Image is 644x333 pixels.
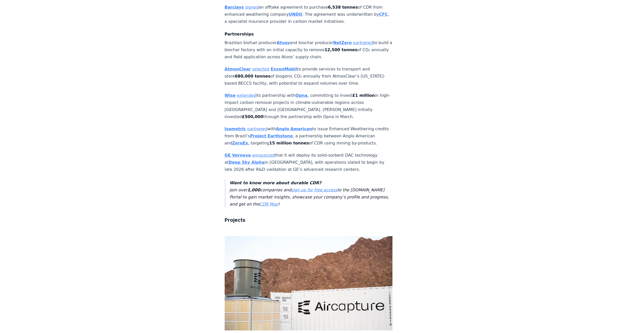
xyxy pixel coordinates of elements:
a: Anglo American [276,126,312,131]
strong: 680,000 tonnes [235,74,270,79]
a: Wise [225,93,236,98]
strong: £500,000 [242,114,263,119]
strong: 12,500 tonnes [324,47,357,52]
a: ExxonMobil [271,67,297,71]
a: Isometric [225,126,246,131]
a: Project Earthstone [250,134,293,138]
a: partnered [247,126,267,131]
a: sign up for free access [291,188,337,192]
a: Atvos [277,40,290,45]
a: partnered [353,40,373,45]
a: selected [252,67,270,71]
strong: 6,538 tonnes [328,5,358,10]
strong: Partnerships [225,32,254,36]
a: CDR Map [259,202,278,207]
p: that it will deploy its solid-sorbent DAC technology at in [GEOGRAPHIC_DATA], with operations sla... [225,152,393,173]
strong: Want to know more about durable CDR? [230,180,321,185]
em: Join over companies and to the [DOMAIN_NAME] Portal to gain market insights, showcase your compan... [230,180,389,207]
strong: 1,000 [247,188,260,192]
p: an offtake agreement to purchase of CDR from enhanced weathering company . The agreement was unde... [225,4,393,25]
a: ZeroEx [232,141,248,145]
a: announced [252,153,275,158]
p: with to issue Enhanced Weathering credits from Brazil’s , a partnership between Anglo American an... [225,125,393,147]
a: UNDO [289,12,302,17]
a: CFC [379,12,388,17]
a: NetZero [333,40,352,45]
p: to provide services to transport and store of biogenic CO₂ annually from AtmosClear’s [US_STATE]-... [225,66,393,87]
strong: £1 million [352,93,375,98]
a: signed [245,5,259,10]
p: Brazilian biofuel producer and biochar producer to build a biochar factory with an initial capaci... [225,39,393,61]
a: Opna [295,93,307,98]
a: Deep Sky Alpha [229,160,265,165]
a: extended [237,93,256,98]
img: blog post image [225,236,393,330]
a: GE Vernova [225,153,251,158]
strong: 15 million tonnes [269,141,309,145]
strong: Projects [225,217,245,223]
a: Barclays [225,5,244,10]
p: its partnership with , committing to invest in high-impact carbon removal projects in climate-vul... [225,92,393,120]
a: AtmosClear [225,67,251,71]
